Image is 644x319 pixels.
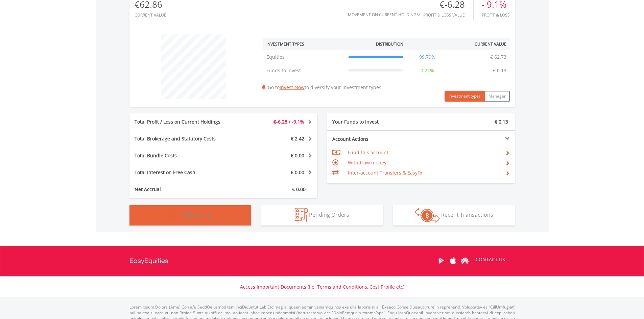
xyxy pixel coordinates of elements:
div: Total Brokerage and Statutory Costs [129,135,239,142]
div: Total Profit / Loss on Current Holdings [129,118,239,125]
span: Recent Transactions [441,211,493,218]
img: pending_instructions-wht.png [295,208,308,222]
span: € 0.13 [495,118,508,125]
button: Investment types [445,91,485,102]
td: € 62.73 [487,50,510,64]
span: € 2.42 [291,135,304,142]
div: Profit & Loss Value [423,13,473,17]
div: Total Bundle Costs [129,152,239,159]
button: Manager [484,91,510,102]
span: € 0.00 [291,169,304,176]
a: Invest Now [280,84,305,90]
div: Profit & Loss [482,13,510,17]
td: Fund this account [348,148,500,158]
td: 99.79% [407,50,448,64]
th: Current Value [448,38,510,50]
img: transactions-zar-wht.png [414,208,440,223]
span: € 0.00 [291,152,304,159]
div: Movement on Current Holdings: [348,12,420,17]
img: holdings-wht.png [167,208,182,222]
div: Go to to diversify your investment types. [258,31,515,102]
a: Huawei [459,250,471,271]
span: €-6.28 / -9.1% [273,118,304,125]
td: Inter-account Transfers & EasyFx [348,168,500,178]
div: Account Actions [327,136,421,142]
a: EasyEquities [129,246,168,276]
div: Total Interest on Free Cash [129,169,239,176]
td: Withdraw money [348,158,500,168]
td: Funds to Invest [263,64,345,77]
a: Access Important Documents (i.e. Terms and Conditions, Cost Profile etc) [240,284,404,290]
button: Pending Orders [261,205,383,225]
div: Your Funds to Invest [327,118,421,125]
span: € 0.00 [292,186,306,192]
a: Google Play [435,250,447,271]
th: Investment Types [263,38,345,50]
td: 0.21% [407,64,448,77]
div: Net Accrual [129,186,239,193]
div: Distribution [376,41,403,47]
span: Pending Orders [309,211,349,218]
span: All Holdings [183,211,213,218]
a: CONTACT US [471,250,510,269]
div: CURRENT VALUE [135,13,166,17]
td: € 0.13 [490,64,510,77]
td: Equities [263,50,345,64]
button: Recent Transactions [393,205,515,225]
button: All Holdings [129,205,251,225]
a: Apple [447,250,459,271]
